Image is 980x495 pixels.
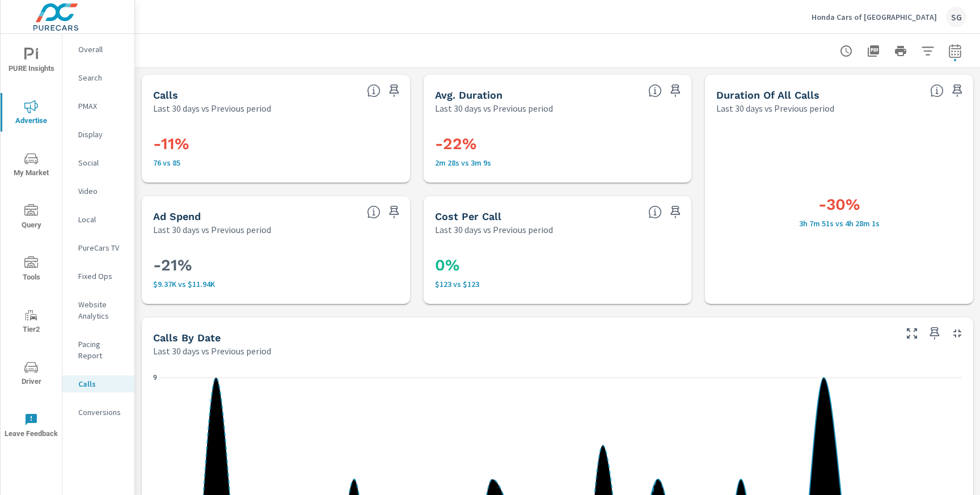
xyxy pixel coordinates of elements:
h5: Avg. Duration [435,89,502,101]
p: Last 30 days vs Previous period [716,101,834,115]
p: PureCars TV [78,242,125,253]
p: Last 30 days vs Previous period [153,344,271,358]
span: Driver [4,361,58,388]
span: Save this to your personalized report [666,82,685,100]
span: PureCars Ad Spend/Calls. [648,205,662,219]
div: nav menu [1,34,62,451]
p: 76 vs 85 [153,158,399,167]
text: 9 [153,374,157,382]
h5: Duration of all Calls [716,89,820,101]
h5: Cost Per Call [435,210,501,222]
span: Save this to your personalized report [385,82,403,100]
span: Save this to your personalized report [666,203,685,221]
h3: -21% [153,256,399,275]
span: Tier2 [4,308,58,336]
p: $9.37K vs $11.94K [153,280,399,289]
p: Last 30 days vs Previous period [153,101,271,115]
p: Video [78,185,125,197]
p: Website Analytics [78,299,125,321]
div: Fixed Ops [62,268,134,285]
p: 2m 28s vs 3m 9s [435,158,681,167]
div: Overall [62,41,134,58]
div: SG [946,7,966,27]
div: Video [62,183,134,200]
span: Advertise [4,100,58,128]
h5: Calls By Date [153,332,221,344]
span: Total number of calls. [367,84,381,98]
p: Last 30 days vs Previous period [435,101,553,115]
p: Calls [78,378,125,390]
p: Fixed Ops [78,270,125,282]
p: Display [78,129,125,140]
div: Calls [62,375,134,392]
p: Last 30 days vs Previous period [435,223,553,236]
p: Pacing Report [78,339,125,361]
button: Make Fullscreen [903,324,921,342]
div: Pacing Report [62,336,134,364]
p: 3h 7m 51s vs 4h 28m 1s [716,219,962,228]
p: Search [78,72,125,83]
p: $123 vs $123 [435,280,681,289]
p: Overall [78,44,125,55]
div: PMAX [62,98,134,115]
div: Local [62,211,134,228]
div: Search [62,69,134,86]
span: The Total Duration of all calls. [930,84,944,98]
p: Honda Cars of [GEOGRAPHIC_DATA] [812,12,937,22]
span: Sum of PureCars Ad Spend. [367,205,381,219]
p: Local [78,214,125,225]
span: PURE Insights [4,48,58,75]
h3: -30% [716,195,962,214]
span: My Market [4,152,58,180]
h5: Calls [153,89,178,101]
p: Conversions [78,407,125,418]
h3: -11% [153,134,399,154]
span: Tools [4,256,58,284]
button: "Export Report to PDF" [862,40,885,62]
span: Save this to your personalized report [926,324,944,342]
div: Website Analytics [62,296,134,324]
p: Social [78,157,125,168]
div: Social [62,154,134,171]
p: PMAX [78,100,125,112]
h5: Ad Spend [153,210,201,222]
h3: -22% [435,134,681,154]
button: Minimize Widget [948,324,966,342]
span: Save this to your personalized report [948,82,966,100]
h3: 0% [435,256,681,275]
span: Leave Feedback [4,413,58,441]
div: PureCars TV [62,239,134,256]
span: Query [4,204,58,232]
span: Average Duration of each call. [648,84,662,98]
span: Save this to your personalized report [385,203,403,221]
div: Conversions [62,404,134,421]
button: Select Date Range [944,40,966,62]
div: Display [62,126,134,143]
p: Last 30 days vs Previous period [153,223,271,236]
